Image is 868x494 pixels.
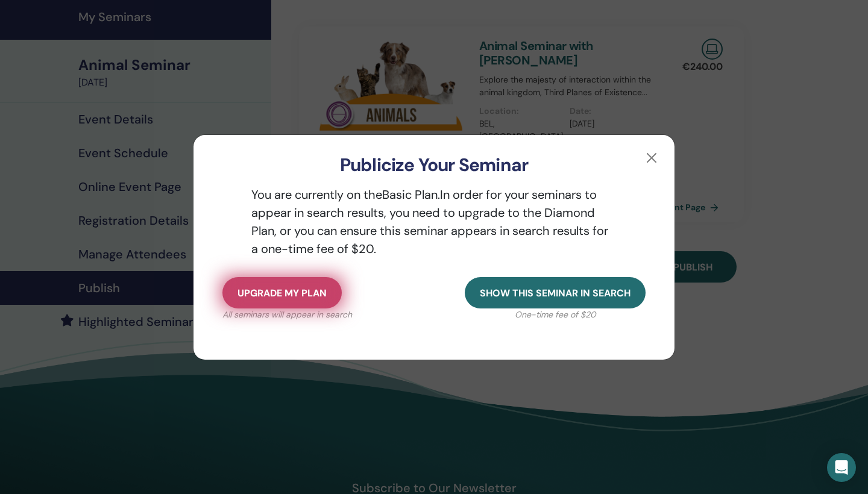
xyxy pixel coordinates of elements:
p: One-time fee of $20 [465,308,646,321]
span: Show this seminar in search [480,287,631,299]
div: Open Intercom Messenger [827,453,856,482]
p: All seminars will appear in search [222,308,352,321]
button: Show this seminar in search [465,277,646,308]
span: Upgrade my plan [237,287,327,299]
h3: Publicize Your Seminar [213,154,655,176]
p: You are currently on the Basic Plan. In order for your seminars to appear in search results, you ... [222,186,646,258]
button: Upgrade my plan [222,277,342,308]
